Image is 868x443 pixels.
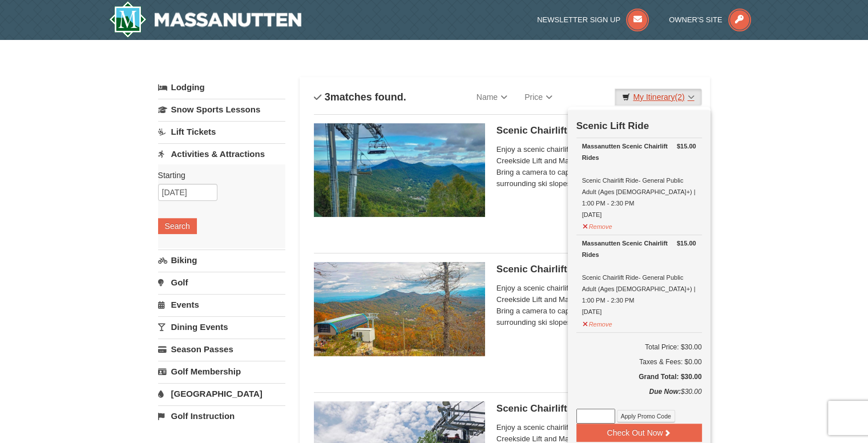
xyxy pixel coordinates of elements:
[582,140,696,163] div: Massanutten Scenic Chairlift Rides
[669,15,722,24] span: Owner's Site
[617,410,675,422] button: Apply Promo Code
[615,88,701,106] a: My Itinerary(2)
[325,91,330,103] span: 3
[314,262,485,356] img: 24896431-13-a88f1aaf.jpg
[158,77,285,98] a: Lodging
[649,388,680,396] strong: Due Now:
[677,237,696,249] strong: $15.00
[158,249,285,271] a: Biking
[158,294,285,315] a: Events
[496,144,696,190] span: Enjoy a scenic chairlift ride up Massanutten’s signature Creekside Lift and Massanutten's NEW Pea...
[677,140,696,152] strong: $15.00
[576,386,702,409] div: $30.00
[576,120,649,131] strong: Scenic Lift Ride
[158,405,285,426] a: Golf Instruction
[496,264,696,275] h5: Scenic Chairlift Ride | 11:30 AM - 1:00 PM
[109,1,302,38] a: Massanutten Resort
[582,140,696,220] div: Scenic Chairlift Ride- General Public Adult (Ages [DEMOGRAPHIC_DATA]+) | 1:00 PM - 2:30 PM [DATE]
[158,383,285,404] a: [GEOGRAPHIC_DATA]
[516,86,561,108] a: Price
[496,283,696,328] span: Enjoy a scenic chairlift ride up Massanutten’s signature Creekside Lift and Massanutten's NEW Pea...
[537,15,620,24] span: Newsletter Sign Up
[496,403,696,414] h5: Scenic Chairlift Ride | 1:00 PM - 2:30 PM
[582,237,696,260] div: Massanutten Scenic Chairlift Rides
[496,125,696,136] h5: Scenic Chairlift Ride | 10:00 AM - 11:30 AM
[582,316,613,330] button: Remove
[576,424,702,442] button: Check Out Now
[158,143,285,164] a: Activities & Attractions
[158,170,277,181] label: Starting
[582,218,613,232] button: Remove
[158,339,285,360] a: Season Passes
[675,92,684,102] span: (2)
[158,361,285,382] a: Golf Membership
[669,15,751,24] a: Owner's Site
[582,237,696,317] div: Scenic Chairlift Ride- General Public Adult (Ages [DEMOGRAPHIC_DATA]+) | 1:00 PM - 2:30 PM [DATE]
[576,371,702,382] h5: Grand Total: $30.00
[576,341,702,353] h6: Total Price: $30.00
[109,1,302,38] img: Massanutten Resort Logo
[314,91,406,103] h4: matches found.
[158,121,285,142] a: Lift Tickets
[158,316,285,337] a: Dining Events
[158,218,197,234] button: Search
[537,15,649,24] a: Newsletter Sign Up
[158,272,285,293] a: Golf
[576,356,702,368] div: Taxes & Fees: $0.00
[158,99,285,120] a: Snow Sports Lessons
[468,86,516,108] a: Name
[314,123,485,217] img: 24896431-1-a2e2611b.jpg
